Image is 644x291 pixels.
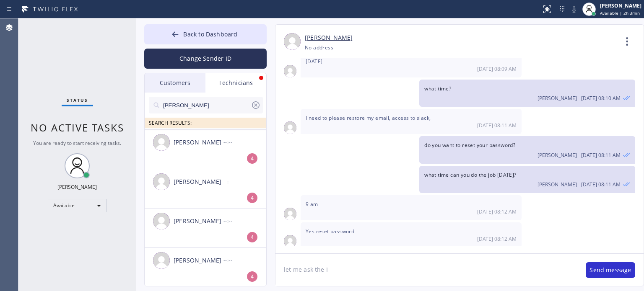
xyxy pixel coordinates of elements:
[581,152,621,159] span: [DATE] 08:11 AM
[419,136,635,163] div: 09/10/2025 9:11 AM
[31,121,124,134] span: No active tasks
[306,114,431,121] span: I need to please restore my email, access to slack,
[153,252,170,269] img: user.png
[205,73,266,93] div: Technicians
[247,271,257,282] div: 4
[174,138,223,147] div: [PERSON_NAME]
[284,208,296,220] img: user.png
[284,65,296,77] img: user.png
[223,216,267,226] div: --:--
[306,58,322,65] span: [DATE]
[174,177,223,187] div: [PERSON_NAME]
[477,235,517,242] span: [DATE] 08:12 AM
[67,97,88,103] span: Status
[305,43,333,52] div: No address
[162,97,251,113] input: Search
[183,30,237,38] span: Back to Dashboard
[57,183,97,191] div: [PERSON_NAME]
[174,256,223,265] div: [PERSON_NAME]
[306,201,318,208] span: 9 am
[581,95,621,102] span: [DATE] 08:10 AM
[581,181,621,188] span: [DATE] 08:11 AM
[284,33,301,50] img: user.png
[419,166,635,193] div: 09/10/2025 9:11 AM
[174,216,223,226] div: [PERSON_NAME]
[306,228,354,235] span: Yes reset password
[301,52,522,77] div: 09/10/2025 9:09 AM
[153,173,170,190] img: user.png
[538,95,577,102] span: [PERSON_NAME]
[284,121,296,134] img: user.png
[477,208,517,215] span: [DATE] 08:12 AM
[301,109,522,134] div: 09/10/2025 9:11 AM
[600,2,641,9] div: [PERSON_NAME]
[223,255,267,265] div: --:--
[144,24,267,44] button: Back to Dashboard
[305,33,353,43] a: [PERSON_NAME]
[247,153,257,164] div: 4
[419,80,635,107] div: 09/10/2025 9:10 AM
[538,152,577,159] span: [PERSON_NAME]
[568,3,580,15] button: Mute
[153,134,170,151] img: user.png
[477,65,517,72] span: [DATE] 08:09 AM
[145,73,205,93] div: Customers
[600,10,640,16] span: Available | 2h 3min
[144,49,267,69] button: Change Sender ID
[149,119,192,126] span: SEARCH RESULTS:
[48,199,106,212] div: Available
[153,213,170,229] img: user.png
[223,177,267,186] div: --:--
[424,85,451,92] span: what time?
[586,262,635,278] button: Send message
[247,232,257,242] div: 4
[424,142,515,149] span: do you want to reset your password?
[301,222,522,247] div: 09/10/2025 9:12 AM
[424,171,516,178] span: what time can you do the job [DATE]?
[477,122,517,129] span: [DATE] 08:11 AM
[33,139,121,147] span: You are ready to start receiving tasks.
[223,137,267,147] div: --:--
[301,195,522,220] div: 09/10/2025 9:12 AM
[284,235,296,247] img: user.png
[538,181,577,188] span: [PERSON_NAME]
[275,254,577,286] textarea: let me ask the I
[247,193,257,203] div: 4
